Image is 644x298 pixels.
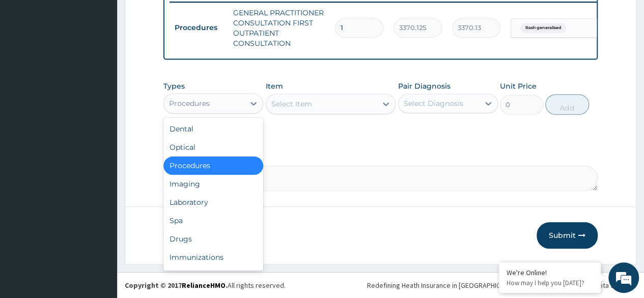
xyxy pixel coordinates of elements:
label: Comment [163,151,598,160]
td: Procedures [170,18,228,37]
footer: All rights reserved. [117,272,644,298]
div: Select Item [271,99,312,109]
div: Laboratory [163,193,263,211]
td: GENERAL PRACTITIONER CONSULTATION FIRST OUTPATIENT CONSULTATION [228,3,330,53]
div: Optical [163,138,263,156]
div: Dental [163,120,263,138]
div: Drugs [163,230,263,248]
div: Procedures [163,156,263,175]
button: Add [545,94,589,115]
label: Types [163,82,185,91]
strong: Copyright © 2017 . [125,281,228,290]
div: Others [163,266,263,285]
p: How may I help you today? [507,279,593,287]
div: We're Online! [507,268,593,277]
div: Redefining Heath Insurance in [GEOGRAPHIC_DATA] using Telemedicine and Data Science! [367,280,636,290]
label: Unit Price [500,81,537,91]
div: Minimize live chat window [167,5,191,30]
a: RelianceHMO [182,281,226,290]
div: Imaging [163,175,263,193]
img: d_794563401_company_1708531726252_794563401 [19,51,41,76]
button: Submit [537,222,598,249]
label: Pair Diagnosis [398,81,451,91]
div: Immunizations [163,248,263,266]
span: Rash generalised [520,23,566,33]
div: Select Diagnosis [404,98,463,109]
label: Item [266,81,283,91]
div: Chat with us now [53,57,171,70]
div: Procedures [169,98,210,109]
textarea: Type your message and hit 'Enter' [5,194,194,229]
span: We're online! [59,86,141,189]
div: Spa [163,211,263,230]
